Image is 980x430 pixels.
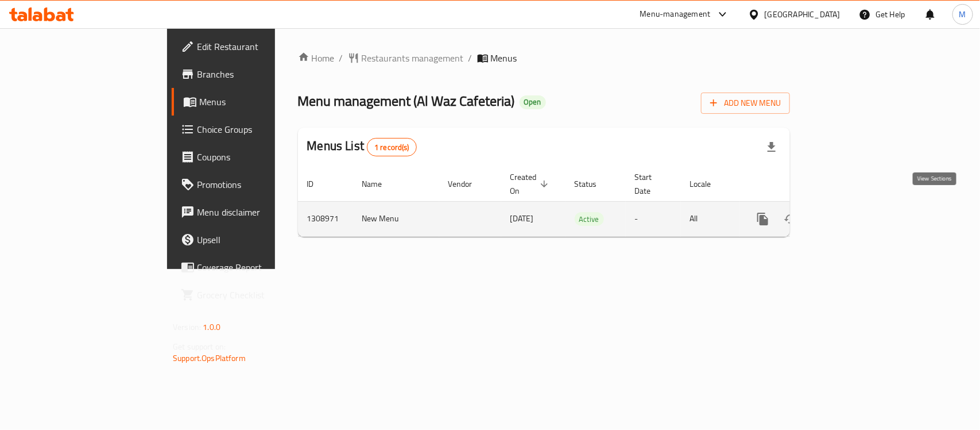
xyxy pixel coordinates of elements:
span: Menus [491,51,517,65]
span: 1 record(s) [367,142,416,153]
td: All [681,201,740,236]
span: Coverage Report [197,260,321,274]
span: Restaurants management [362,51,464,65]
a: Upsell [172,226,331,254]
li: / [468,51,472,65]
a: Edit Restaurant [172,33,331,60]
nav: breadcrumb [298,51,790,65]
a: Grocery Checklist [172,281,331,309]
a: Branches [172,60,331,88]
span: Get support on: [173,339,226,354]
table: enhanced table [298,167,869,237]
span: ID [307,177,329,191]
button: more [749,205,777,233]
span: Vendor [448,177,487,191]
span: 1.0.0 [203,320,220,335]
span: Version: [173,320,201,335]
a: Coverage Report [172,254,331,281]
span: Start Date [635,170,667,198]
span: Promotions [197,178,321,191]
th: Actions [740,167,869,202]
span: Status [575,177,612,191]
span: Edit Restaurant [197,40,321,53]
span: Choice Groups [197,122,321,136]
a: Choice Groups [172,116,331,143]
a: Menus [172,88,331,116]
h2: Menus List [307,137,417,156]
div: Total records count [367,138,417,156]
a: Support.OpsPlatform [173,351,246,366]
span: Upsell [197,233,321,247]
button: Add New Menu [701,93,790,114]
div: Menu-management [640,7,711,21]
span: Open [520,97,546,107]
span: Locale [690,177,726,191]
a: Coupons [172,143,331,171]
span: Branches [197,67,321,81]
span: Menu management ( Al Waz Cafeteria ) [298,88,515,114]
span: Grocery Checklist [197,288,321,302]
span: [DATE] [510,211,534,226]
a: Restaurants management [348,51,464,65]
span: M [959,8,966,21]
span: Menus [199,95,321,109]
li: / [339,51,343,65]
span: Name [362,177,397,191]
span: Created On [510,170,552,198]
span: Menu disclaimer [197,205,321,219]
div: Active [575,212,604,226]
a: Menu disclaimer [172,198,331,226]
div: [GEOGRAPHIC_DATA] [765,8,840,21]
button: Change Status [777,205,804,233]
span: Active [575,213,604,226]
span: Add New Menu [710,96,781,110]
a: Promotions [172,171,331,198]
td: - [626,201,681,236]
span: Coupons [197,150,321,164]
div: Open [520,95,546,109]
td: New Menu [353,201,439,236]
